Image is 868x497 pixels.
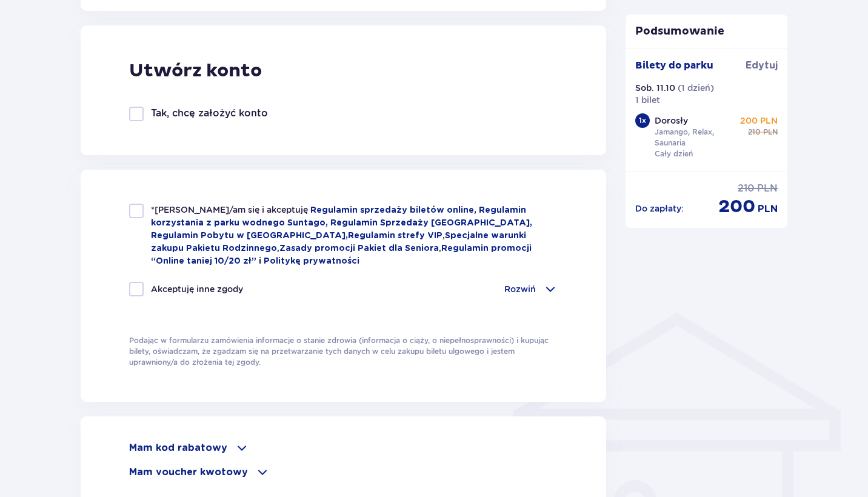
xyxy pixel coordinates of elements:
[129,59,262,82] p: Utwórz konto
[635,113,650,128] div: 1 x
[635,94,660,106] p: 1 bilet
[504,283,536,295] p: Rozwiń
[740,115,778,127] p: 200 PLN
[259,257,264,265] span: i
[678,82,714,94] p: ( 1 dzień )
[151,232,348,240] a: Regulamin Pobytu w [GEOGRAPHIC_DATA],
[655,115,688,127] p: Dorosły
[748,127,761,138] span: 210
[151,204,558,267] p: , , ,
[635,202,684,215] p: Do zapłaty :
[151,205,310,215] span: *[PERSON_NAME]/am się i akceptuję
[129,441,227,455] p: Mam kod rabatowy
[655,148,693,159] p: Cały dzień
[757,182,778,195] span: PLN
[746,59,778,72] span: Edytuj
[151,283,243,295] p: Akceptuję inne zgody
[738,182,755,195] span: 210
[718,195,755,218] span: 200
[635,59,713,72] p: Bilety do parku
[151,107,268,120] p: Tak, chcę założyć konto
[655,127,738,148] p: Jamango, Relax, Saunaria
[626,24,788,39] p: Podsumowanie
[758,202,778,216] span: PLN
[635,82,675,94] p: Sob. 11.10
[264,257,359,265] a: Politykę prywatności
[129,335,558,368] p: Podając w formularzu zamówienia informacje o stanie zdrowia (informacja o ciąży, o niepełnosprawn...
[330,219,532,227] a: Regulamin Sprzedaży [GEOGRAPHIC_DATA],
[348,232,442,240] a: Regulamin strefy VIP
[763,127,778,138] span: PLN
[129,465,248,479] p: Mam voucher kwotowy
[310,206,479,215] a: Regulamin sprzedaży biletów online,
[279,244,439,253] a: Zasady promocji Pakiet dla Seniora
